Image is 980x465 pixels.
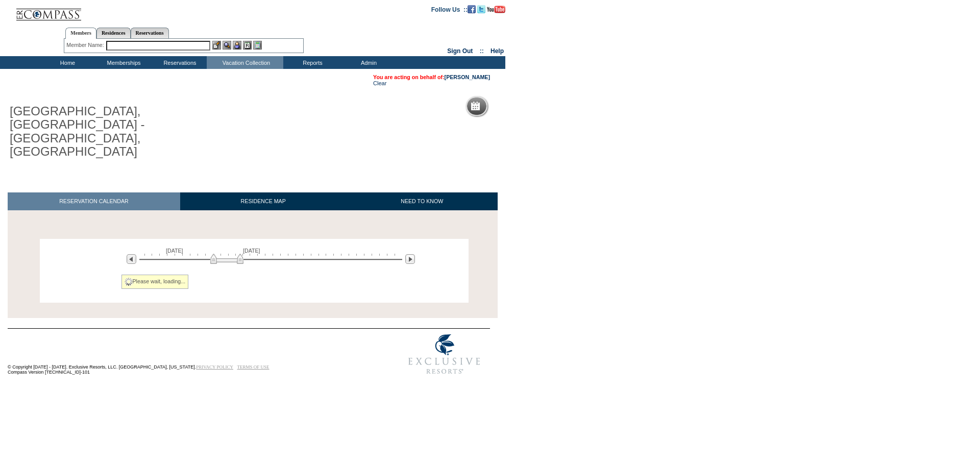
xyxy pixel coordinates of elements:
[151,56,207,69] td: Reservations
[480,47,484,55] span: ::
[487,6,505,12] a: Subscribe to our YouTube Channel
[8,329,365,380] td: © Copyright [DATE] - [DATE]. Exclusive Resorts, LLC. [GEOGRAPHIC_DATA], [US_STATE]. Compass Versi...
[131,28,169,38] a: Reservations
[66,41,106,50] div: Member Name:
[487,6,505,13] img: Subscribe to our YouTube Channel
[65,28,96,39] a: Members
[445,74,490,80] a: [PERSON_NAME]
[96,28,131,38] a: Residences
[283,56,339,69] td: Reports
[339,56,396,69] td: Admin
[180,192,347,210] a: RESIDENCE MAP
[468,6,476,12] a: Become our fan on Facebook
[237,364,269,370] a: TERMS OF USE
[468,5,476,13] img: Become our fan on Facebook
[484,103,562,110] h5: Reservation Calendar
[127,254,136,264] img: Previous
[196,364,233,370] a: PRIVACY POLICY
[121,275,189,289] div: Please wait, loading...
[477,6,485,12] a: Follow us on Twitter
[373,74,490,80] span: You are acting on behalf of:
[405,254,415,264] img: Next
[447,47,473,55] a: Sign Out
[253,41,262,50] img: b_calculator.gif
[212,41,221,50] img: b_edit.gif
[223,41,231,50] img: View
[125,278,133,286] img: spinner2.gif
[491,47,504,55] a: Help
[8,103,236,161] h1: [GEOGRAPHIC_DATA], [GEOGRAPHIC_DATA] - [GEOGRAPHIC_DATA], [GEOGRAPHIC_DATA]
[243,248,260,254] span: [DATE]
[477,5,485,13] img: Follow us on Twitter
[94,56,151,69] td: Memberships
[233,41,241,50] img: Impersonate
[346,192,498,210] a: NEED TO KNOW
[207,56,283,69] td: Vacation Collection
[8,192,180,210] a: RESERVATION CALENDAR
[38,56,94,69] td: Home
[399,329,490,380] img: Exclusive Resorts
[243,41,252,50] img: Reservations
[166,248,183,254] span: [DATE]
[431,5,468,13] td: Follow Us ::
[373,80,386,86] a: Clear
